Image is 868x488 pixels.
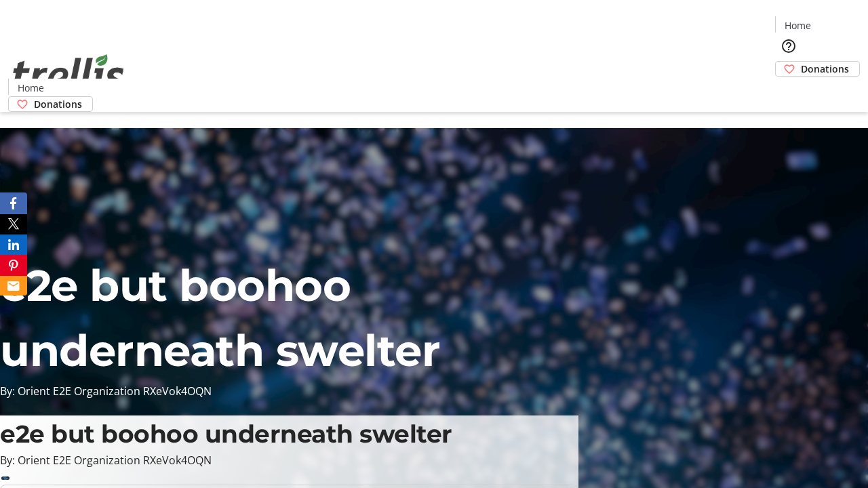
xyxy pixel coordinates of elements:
[776,18,819,33] a: Home
[785,18,811,33] span: Home
[8,39,129,107] img: Orient E2E Organization RXeVok4OQN's Logo
[18,81,44,95] span: Home
[8,96,93,112] a: Donations
[775,77,802,104] button: Cart
[34,97,82,111] span: Donations
[775,33,802,60] button: Help
[775,61,860,77] a: Donations
[801,62,849,76] span: Donations
[9,81,52,95] a: Home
